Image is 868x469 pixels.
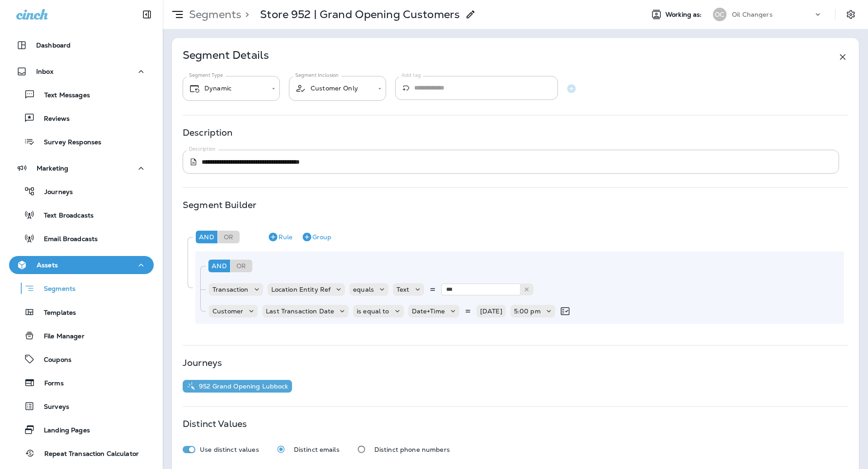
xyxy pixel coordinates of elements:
p: 5:00 pm [514,308,541,315]
button: Survey Responses [9,132,154,151]
button: Assets [9,256,154,274]
p: Landing Pages [35,426,90,435]
button: Settings [843,6,859,23]
button: Segments [9,279,154,298]
div: Dynamic [189,83,265,94]
p: Journeys [183,359,222,366]
p: Email Broadcasts [35,235,98,244]
p: Segments [35,285,75,294]
p: Oil Changers [732,11,773,18]
button: Surveys [9,397,154,416]
label: Description [189,146,216,152]
p: Assets [37,261,58,269]
button: Dashboard [9,36,154,54]
label: Segment Inclusion [295,72,339,79]
p: is equal to [357,308,389,315]
button: Coupons [9,350,154,369]
div: And [196,231,217,243]
p: Templates [35,309,76,317]
p: Use distinct values [200,446,259,453]
p: Distinct phone numbers [374,446,450,453]
div: Customer Only [295,83,372,94]
p: equals [353,286,374,293]
p: Transaction [212,286,249,293]
p: Distinct emails [294,446,340,453]
p: Text Messages [35,91,90,100]
button: Collapse Sidebar [134,5,160,24]
button: Group [298,230,335,244]
button: Landing Pages [9,420,154,439]
label: Segment Type [189,72,223,79]
button: Marketing [9,159,154,177]
p: Segment Builder [183,201,256,208]
p: Segments [185,8,241,21]
button: Journeys [9,182,154,201]
div: OC [713,8,726,21]
button: Templates [9,303,154,322]
p: Customer [212,308,243,315]
p: Dashboard [36,42,71,49]
p: Survey Responses [35,138,101,147]
p: Journeys [35,188,73,197]
p: 952 Grand Opening Lubbock [195,383,288,390]
p: Coupons [35,356,71,365]
button: Text Messages [9,85,154,104]
button: Repeat Transaction Calculator [9,444,154,463]
button: Text Broadcasts [9,205,154,224]
p: Repeat Transaction Calculator [35,450,139,459]
p: Reviews [35,115,70,123]
label: Add tag [401,72,421,79]
button: Email Broadcasts [9,229,154,248]
p: Last Transaction Date [266,308,334,315]
div: And [208,260,230,272]
p: Location Entity Ref [271,286,331,293]
p: Description [183,129,233,136]
p: File Manager [35,332,85,341]
button: 952 Grand Opening Lubbock [183,380,292,393]
button: Forms [9,373,154,392]
p: Text Broadcasts [35,212,94,220]
span: Working as: [665,11,704,19]
button: Inbox [9,62,154,81]
p: Store 952 | Grand Opening Customers [260,8,460,21]
div: Or [231,260,252,272]
p: Date+Time [412,308,445,315]
p: Surveys [35,403,69,412]
p: [DATE] [480,308,502,315]
p: Text [396,286,410,293]
div: Or [218,231,240,243]
button: Rule [264,230,296,244]
p: Forms [35,379,64,388]
p: Inbox [36,68,53,75]
p: Segment Details [183,52,269,62]
p: Distinct Values [183,420,247,427]
p: Marketing [37,165,68,172]
button: Reviews [9,109,154,128]
p: > [241,8,249,21]
button: File Manager [9,326,154,345]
